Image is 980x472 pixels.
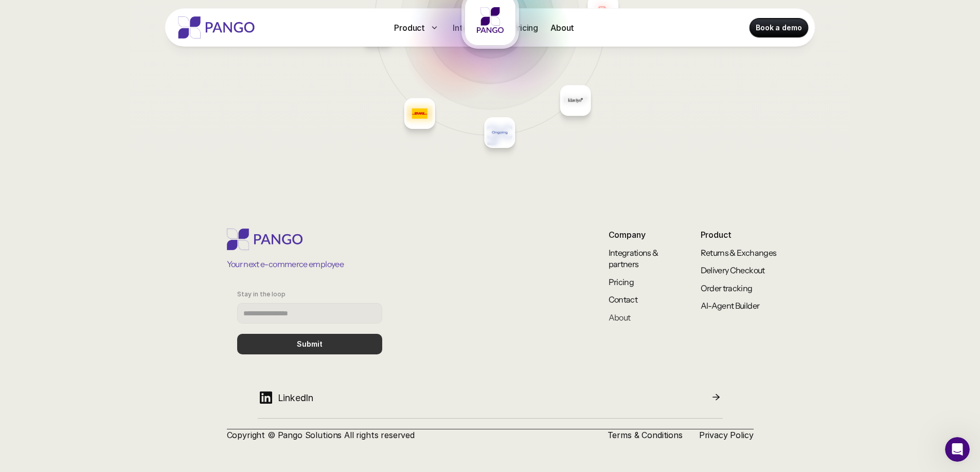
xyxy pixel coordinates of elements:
[567,93,583,108] img: Placeholder logo
[609,312,631,323] a: About
[609,248,660,269] a: Integrations & partners
[701,265,765,275] a: Delivery Checkout
[750,18,808,37] a: Book a demo
[701,300,760,311] a: AI-Agent Builder
[412,106,427,121] img: Placeholder logo
[278,391,314,405] p: LinkedIn
[394,22,425,34] p: Product
[477,7,504,33] img: Placeholder logo
[297,340,323,349] p: Submit
[945,437,970,462] iframe: Intercom live chat
[258,385,723,419] a: LinkedIn
[237,334,382,354] button: Submit
[237,291,286,298] p: Stay in the loop
[701,229,783,241] p: Product
[227,258,344,270] p: Your next e-commerce employee
[701,283,753,293] a: Order tracking
[227,429,591,441] p: Copyright © Pango Solutions All rights reserved
[608,430,683,440] a: Terms & Conditions
[701,248,777,258] a: Returns & Exchanges
[609,229,665,241] p: Company
[609,294,638,305] a: Contact
[492,125,507,140] img: Placeholder logo
[609,277,634,287] a: Pricing
[699,430,754,440] a: Privacy Policy
[756,23,801,33] p: Book a demo
[237,303,382,324] input: Stay in the loop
